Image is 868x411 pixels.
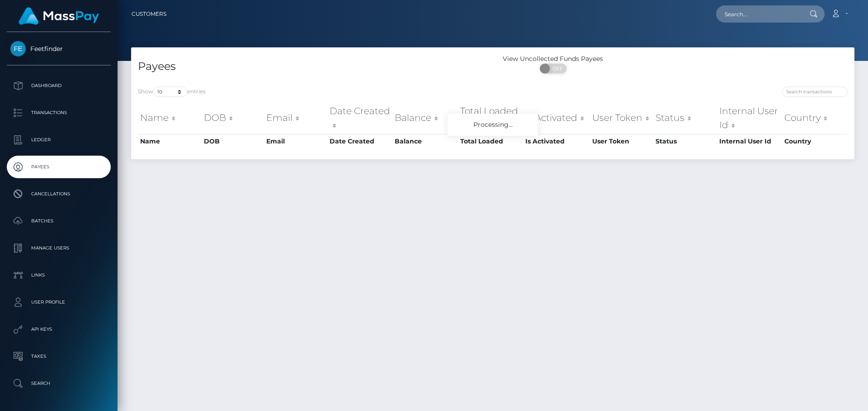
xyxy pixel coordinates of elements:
p: Transactions [10,106,107,120]
th: User Token [590,102,653,134]
a: Links [7,264,111,286]
th: Internal User Id [717,102,782,134]
th: Status [653,134,717,148]
select: Showentries [153,87,187,97]
th: Date Created [327,102,393,134]
th: Balance [392,134,458,148]
a: Search [7,372,111,395]
th: Internal User Id [717,134,782,148]
p: Links [10,268,107,282]
p: User Profile [10,296,107,309]
a: Taxes [7,345,111,368]
th: User Token [590,134,653,148]
p: Batches [10,214,107,228]
th: Status [653,102,717,134]
label: Show entries [138,87,206,97]
span: Feetfinder [7,45,111,53]
p: Taxes [10,350,107,363]
a: Dashboard [7,74,111,97]
p: Payees [10,160,107,174]
th: DOB [202,102,264,134]
a: Ledger [7,129,111,151]
img: MassPay Logo [19,7,99,25]
th: Email [264,134,327,148]
p: Cancellations [10,187,107,201]
span: OFF [545,64,567,74]
input: Search... [716,5,801,23]
p: Ledger [10,133,107,147]
h4: Payees [138,59,486,74]
th: Is Activated [523,134,590,148]
div: View Uncollected Funds Payees [493,54,613,64]
th: Name [138,102,202,134]
a: API Keys [7,318,111,341]
th: DOB [202,134,264,148]
p: Search [10,377,107,390]
a: Customers [132,5,166,23]
p: API Keys [10,323,107,336]
div: Processing... [448,114,538,136]
th: Total Loaded [458,102,523,134]
th: Country [782,102,848,134]
a: Cancellations [7,183,111,205]
a: User Profile [7,291,111,314]
th: Balance [392,102,458,134]
img: Feetfinder [10,41,26,56]
a: Payees [7,156,111,178]
p: Manage Users [10,241,107,255]
th: Date Created [327,134,393,148]
p: Dashboard [10,79,107,92]
a: Transactions [7,102,111,124]
th: Total Loaded [458,134,523,148]
th: Country [782,134,848,148]
a: Batches [7,210,111,232]
th: Name [138,134,202,148]
th: Is Activated [523,102,590,134]
th: Email [264,102,327,134]
input: Search transactions [782,87,848,97]
a: Manage Users [7,237,111,259]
